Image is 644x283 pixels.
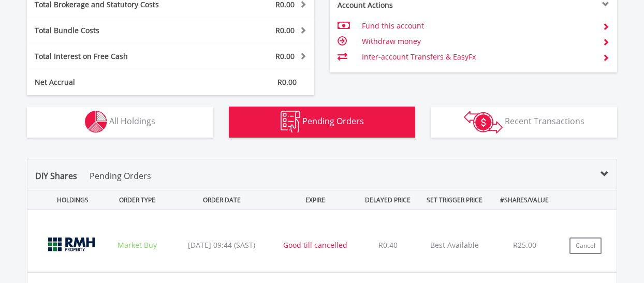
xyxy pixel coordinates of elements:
[378,240,398,250] span: R0.40
[281,111,300,133] img: pending_instructions-wht.png
[356,190,420,210] div: DELAYED PRICE
[108,190,167,210] div: ORDER TYPE
[464,111,503,133] img: transactions-zar-wht.png
[505,115,584,127] span: Recent Transactions
[569,237,602,254] button: Cancel
[169,190,275,210] div: ORDER DATE
[35,170,77,182] span: DIY Shares
[277,240,354,250] div: Good till cancelled
[275,25,295,35] span: R0.00
[302,115,364,127] span: Pending Orders
[27,107,213,138] button: All Holdings
[27,25,195,36] div: Total Bundle Costs
[362,34,594,49] td: Withdraw money
[422,190,487,210] div: SET TRIGGER PRICE
[489,190,560,210] div: #SHARES/VALUE
[169,240,275,250] div: [DATE] 09:44 (SAST)
[27,51,195,62] div: Total Interest on Free Cash
[85,111,107,133] img: holdings-wht.png
[27,77,195,87] div: Net Accrual
[362,49,594,65] td: Inter-account Transfers & EasyFx
[108,240,167,250] div: Market Buy
[40,223,106,269] img: EQU.ZA.RMH.png
[35,190,106,210] div: HOLDINGS
[229,107,415,138] button: Pending Orders
[90,170,151,182] p: Pending Orders
[362,18,594,34] td: Fund this account
[109,115,155,127] span: All Holdings
[422,240,487,250] p: Best Available
[431,107,617,138] button: Recent Transactions
[513,240,536,250] span: R25.00
[277,190,354,210] div: EXPIRE
[275,51,295,61] span: R0.00
[277,77,297,87] span: R0.00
